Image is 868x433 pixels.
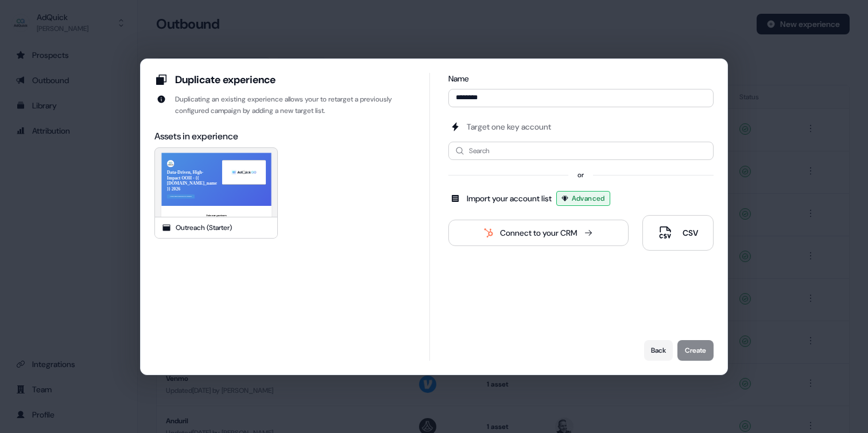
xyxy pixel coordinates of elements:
div: or [578,169,584,181]
div: Duplicate experience [175,73,276,87]
button: CSV [642,215,714,251]
div: Connect to your CRM [500,227,577,239]
div: Duplicating an existing experience allows your to retarget a previously configured campaign by ad... [175,93,411,116]
button: Back [644,340,673,361]
div: Target one key account [467,121,551,132]
div: CSV [683,227,698,239]
span: Advanced [572,193,605,204]
button: Connect to your CRM [448,220,629,246]
div: Assets in experience [154,130,411,143]
div: Outreach (Starter) [176,222,232,233]
div: Import your account list [467,193,552,204]
div: Name [448,73,714,84]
